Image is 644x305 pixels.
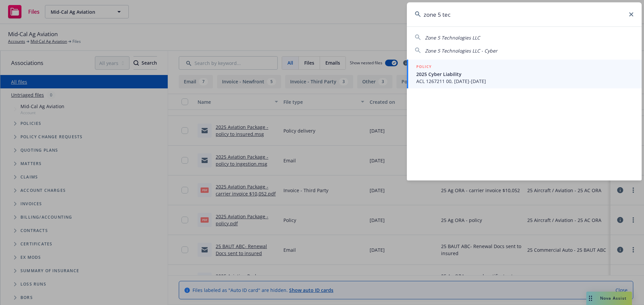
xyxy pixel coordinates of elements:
span: Zone 5 Technologies LLC [425,34,480,41]
span: Zone 5 Technologies LLC - Cyber [425,48,497,54]
span: ACL 1267211 00, [DATE]-[DATE] [416,78,634,85]
a: POLICY2025 Cyber LiabilityACL 1267211 00, [DATE]-[DATE] [407,60,642,88]
input: Search... [407,2,642,26]
span: 2025 Cyber Liability [416,71,634,78]
h5: POLICY [416,63,432,70]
